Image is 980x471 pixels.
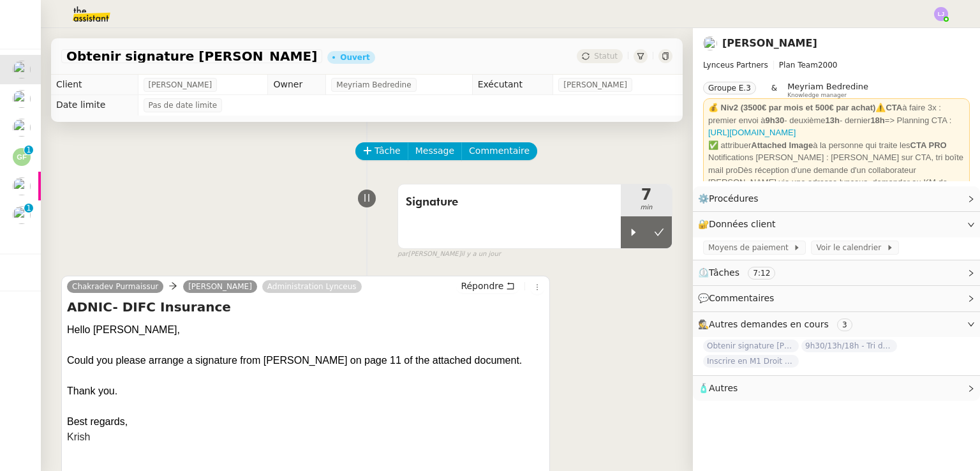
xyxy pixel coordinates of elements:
[67,384,544,399] div: Thank you.
[709,193,759,204] span: Procédures
[67,322,544,338] div: Hello [PERSON_NAME],
[262,281,362,292] a: Administration Lynceus
[24,146,33,154] nz-badge-sup: 1
[355,142,408,160] button: Tâche
[67,298,544,316] h4: ADNIC- DIFC Insurance
[934,7,948,21] img: svg
[415,144,454,158] span: Message
[67,281,163,292] a: Chakradev Purmaissur
[709,293,774,303] span: Commentaires
[709,383,738,393] span: Autres
[51,75,138,95] td: Client
[149,99,218,112] span: Pas de date limite
[693,286,980,311] div: 💬Commentaires
[13,90,31,108] img: users%2FTDxDvmCjFdN3QFePFNGdQUcJcQk1%2Favatar%2F0cfb3a67-8790-4592-a9ec-92226c678442
[708,103,875,112] strong: 💰 Niv2 (3500€ par mois et 500€ par achat)
[408,142,462,160] button: Message
[456,279,519,293] button: Répondre
[397,249,501,260] small: [PERSON_NAME]
[13,61,31,78] img: users%2FTDxDvmCjFdN3QFePFNGdQUcJcQk1%2Favatar%2F0cfb3a67-8790-4592-a9ec-92226c678442
[183,281,257,292] a: [PERSON_NAME]
[461,280,503,292] span: Répondre
[698,319,857,329] span: 🕵️
[693,212,980,237] div: 🔐Données client
[751,140,813,150] strong: Attached Image
[594,52,618,61] span: Statut
[621,187,672,202] span: 7
[787,82,868,91] span: Meyriam Bedredine
[703,82,756,94] nz-tag: Groupe E.3
[26,204,31,215] p: 1
[461,142,537,160] button: Commentaire
[469,144,530,158] span: Commentaire
[703,340,799,352] span: Obtenir signature [PERSON_NAME]
[708,101,965,139] div: ⚠️ à faire 3x : premier envoi à - deuxième - dernier => Planning CTA :
[816,241,886,254] span: Voir le calendrier
[698,191,764,206] span: ⚙️
[709,319,829,329] span: Autres demandes en cours
[336,78,411,91] span: Meyriam Bedredine
[826,116,840,125] strong: 13h
[698,293,780,303] span: 💬
[406,193,613,212] span: Signature
[621,202,672,213] span: min
[472,75,553,95] td: Exécutant
[708,128,796,137] a: [URL][DOMAIN_NAME]
[748,267,775,280] nz-tag: 7:12
[375,144,401,158] span: Tâche
[66,50,317,63] span: Obtenir signature [PERSON_NAME]
[722,37,817,49] a: [PERSON_NAME]
[698,267,786,278] span: ⏲️
[709,267,739,278] span: Tâches
[708,241,793,254] span: Moyens de paiement
[703,61,768,70] span: Lynceus Partners
[886,103,902,112] strong: CTA
[910,140,947,150] strong: CTA PRO
[397,249,408,260] span: par
[24,204,33,213] nz-badge-sup: 1
[818,61,838,70] span: 2000
[340,54,369,61] div: Ouvert
[779,61,818,70] span: Plan Team
[693,260,980,285] div: ⏲️Tâches 7:12
[703,36,717,50] img: users%2FTDxDvmCjFdN3QFePFNGdQUcJcQk1%2Favatar%2F0cfb3a67-8790-4592-a9ec-92226c678442
[703,355,799,368] span: Inscrire en M1 Droit des affaires
[67,414,544,430] div: Best regards,
[13,148,31,166] img: svg
[693,186,980,211] div: ⚙️Procédures
[461,249,501,260] span: il y a un jour
[698,383,738,393] span: 🧴
[801,340,897,352] span: 9h30/13h/18h - Tri de la boite mail PRO - 5 septembre 2025
[709,219,776,229] span: Données client
[149,78,212,91] span: [PERSON_NAME]
[13,177,31,195] img: users%2Fo4K84Ijfr6OOM0fa5Hz4riIOf4g2%2Favatar%2FChatGPT%20Image%201%20aou%CC%82t%202025%2C%2010_2...
[708,151,965,201] div: Notifications [PERSON_NAME] : [PERSON_NAME] sur CTA, tri boîte mail proDès réception d'une demand...
[26,146,31,157] p: 1
[67,353,544,368] div: Could you please arrange a signature from [PERSON_NAME] on page 11 of the attached document.
[766,116,785,125] strong: 9h30
[693,376,980,401] div: 🧴Autres
[870,116,884,125] strong: 18h
[67,430,544,445] div: Krish
[771,82,777,98] span: &
[268,75,326,95] td: Owner
[787,82,868,98] app-user-label: Knowledge manager
[51,95,138,116] td: Date limite
[708,139,965,152] div: ✅ attribuer à la personne qui traite les
[837,318,852,331] nz-tag: 3
[787,92,847,99] span: Knowledge manager
[698,217,781,232] span: 🔐
[563,78,627,91] span: [PERSON_NAME]
[13,206,31,224] img: users%2Fa6PbEmLwvGXylUqKytRPpDpAx153%2Favatar%2Ffanny.png
[13,119,31,137] img: users%2FdS3TwVPiVog4zK0OQxpSjyo9KZX2%2Favatar%2F81c868b6-1695-4cd6-a9a7-0559464adfbc
[693,312,980,337] div: 🕵️Autres demandes en cours 3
